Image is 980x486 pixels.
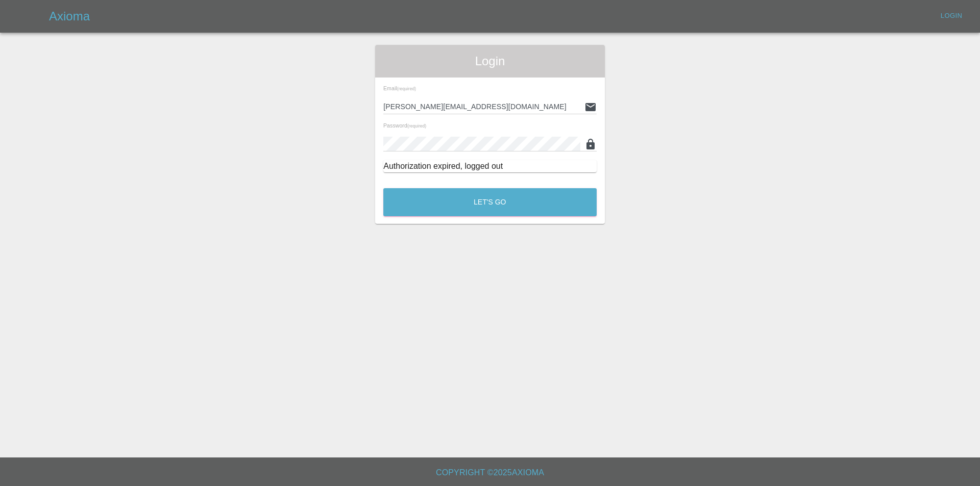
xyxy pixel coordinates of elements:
span: Email [383,85,416,91]
div: Authorization expired, logged out [383,160,597,172]
a: Login [935,8,968,24]
small: (required) [407,124,426,129]
h5: Axioma [49,8,90,24]
span: Login [383,53,597,69]
span: Password [383,122,426,129]
small: (required) [397,87,416,91]
button: Let's Go [383,188,597,216]
h6: Copyright © 2025 Axioma [8,466,972,480]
